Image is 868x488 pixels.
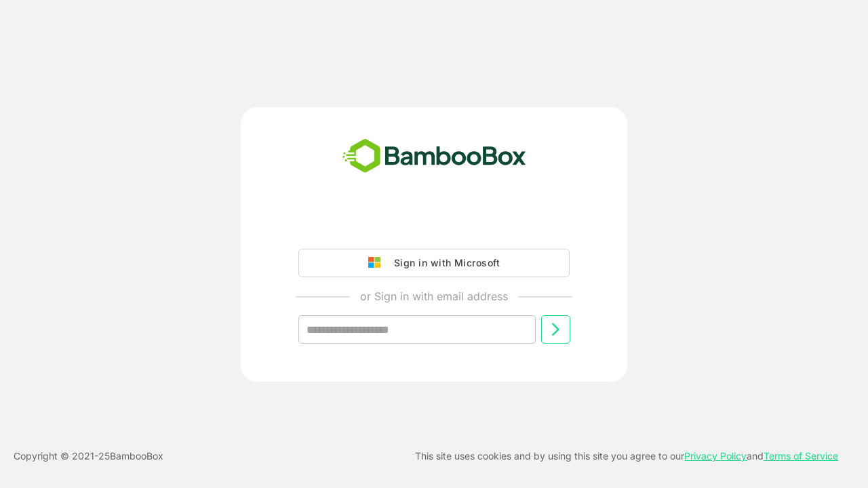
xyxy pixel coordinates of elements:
img: bamboobox [335,134,534,179]
img: google [368,257,387,269]
button: Sign in with Microsoft [298,249,570,277]
a: Privacy Policy [684,450,747,462]
div: Sign in with Microsoft [387,254,500,272]
p: This site uses cookies and by using this site you agree to our and [415,448,838,464]
p: or Sign in with email address [360,288,508,304]
a: Terms of Service [764,450,838,462]
p: Copyright © 2021- 25 BambooBox [14,448,163,464]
